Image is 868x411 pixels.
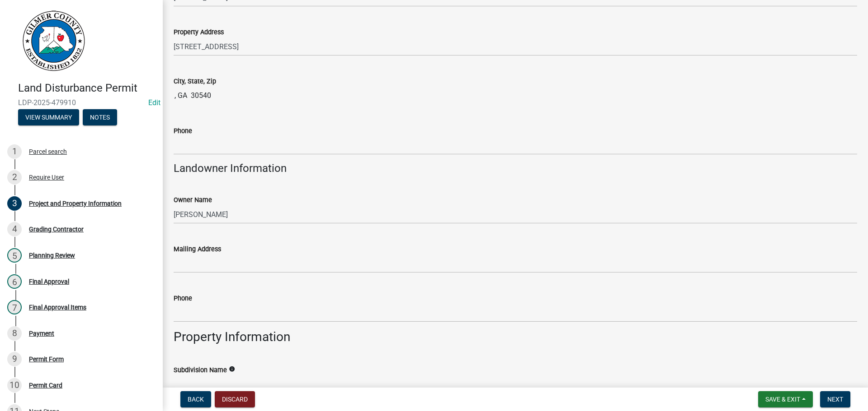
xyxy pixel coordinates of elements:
[7,378,22,393] div: 10
[174,29,224,36] label: Property Address
[7,144,22,159] div: 1
[18,114,79,121] wm-modal-confirm: Summary
[18,9,86,72] img: Gilmer County, Georgia
[758,391,813,407] button: Save & Exit
[29,356,64,362] div: Permit Form
[29,382,62,388] div: Permit Card
[7,196,22,211] div: 3
[7,222,22,236] div: 4
[174,329,857,345] h3: Property Information
[29,304,86,310] div: Final Approval Items
[7,274,22,289] div: 6
[18,109,79,125] button: View Summary
[18,82,156,95] h4: Land Disturbance Permit
[827,396,843,403] span: Next
[29,148,67,155] div: Parcel search
[18,98,145,107] span: LDP-2025-479910
[765,396,800,403] span: Save & Exit
[29,278,69,285] div: Final Approval
[29,174,64,180] div: Require User
[7,352,22,366] div: 9
[174,246,221,253] label: Mailing Address
[83,109,117,125] button: Notes
[174,197,212,203] label: Owner Name
[820,391,850,407] button: Next
[83,114,117,121] wm-modal-confirm: Notes
[188,396,204,403] span: Back
[7,300,22,314] div: 7
[174,79,216,85] label: City, State, Zip
[215,391,255,407] button: Discard
[7,326,22,341] div: 8
[29,200,122,207] div: Project and Property Information
[29,252,75,259] div: Planning Review
[174,296,192,302] label: Phone
[29,330,54,337] div: Payment
[7,248,22,263] div: 5
[180,391,211,407] button: Back
[29,226,84,232] div: Grading Contractor
[174,128,192,134] label: Phone
[7,170,22,185] div: 2
[174,367,227,374] label: Subdivision Name
[148,98,160,107] wm-modal-confirm: Edit Application Number
[229,366,235,372] i: info
[174,162,857,175] h4: Landowner Information
[148,98,160,107] a: Edit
